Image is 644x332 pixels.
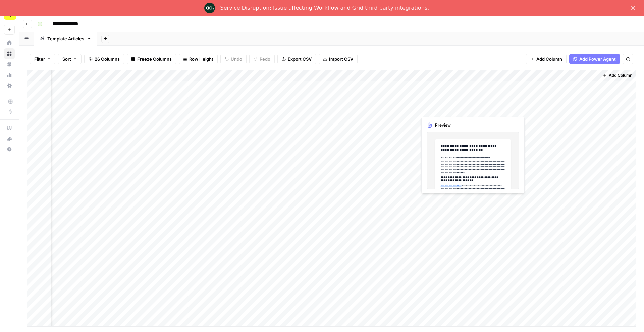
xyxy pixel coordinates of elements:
a: Template Articles [34,32,97,46]
button: Add Column [600,71,635,80]
div: What's new? [4,134,14,144]
span: Add Column [536,56,562,62]
div: Template Articles [47,35,84,42]
button: Freeze Columns [127,54,176,64]
button: What's new? [4,133,15,144]
button: Redo [249,54,275,64]
span: Sort [62,56,71,62]
img: Profile image for Engineering [204,3,215,13]
button: 26 Columns [84,54,124,64]
button: Import CSV [319,54,358,64]
button: Filter [30,54,55,64]
button: Sort [58,54,82,64]
span: Export CSV [288,56,312,62]
a: Your Data [4,59,15,70]
button: Undo [220,54,247,64]
span: Import CSV [329,56,353,62]
button: Add Power Agent [569,54,620,64]
a: Settings [4,80,15,91]
div: : Issue affecting Workflow and Grid third party integrations. [220,5,429,11]
span: Redo [260,56,270,62]
span: Undo [231,56,242,62]
span: Filter [34,56,45,62]
span: Add Power Agent [579,56,616,62]
span: Row Height [189,56,213,62]
button: Export CSV [277,54,316,64]
button: Row Height [179,54,218,64]
div: Close [631,6,638,10]
span: Freeze Columns [137,56,172,62]
span: Add Column [609,72,632,78]
a: Service Disruption [220,5,270,11]
a: Usage [4,70,15,80]
a: Browse [4,48,15,59]
a: AirOps Academy [4,122,15,133]
button: Add Column [526,54,567,64]
a: Home [4,37,15,48]
button: Help + Support [4,144,15,155]
span: 26 Columns [95,56,120,62]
